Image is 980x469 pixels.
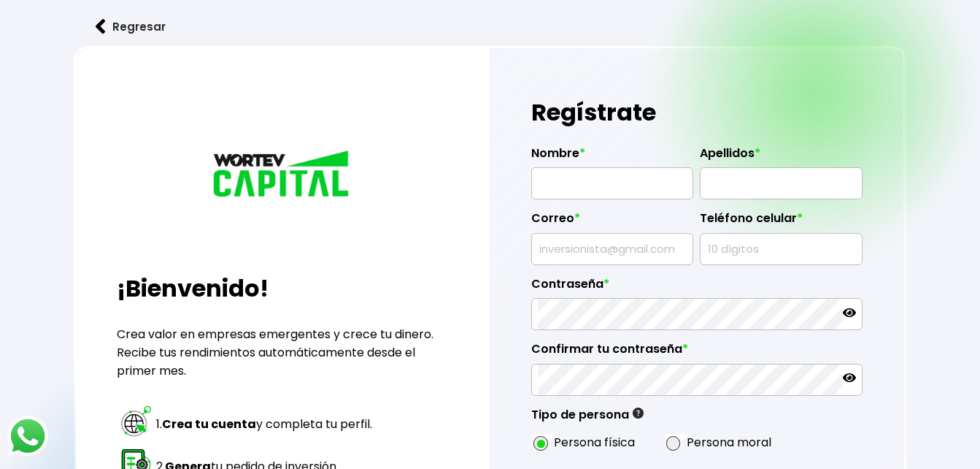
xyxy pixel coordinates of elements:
[209,148,355,202] img: logo_wortev_capital
[554,433,635,451] label: Persona física
[700,211,862,233] label: Teléfono celular
[531,277,862,299] label: Contraseña
[531,211,693,233] label: Correo
[633,408,644,419] img: gfR76cHglkPwleuBLjWdxeZVvX9Wp6JBDmjRYY8JYDQn16A2ICN00zLTgIroGa6qie5tIuWH7V3AapTKqzv+oMZsGfMUqL5JM...
[531,146,693,168] label: Nombre
[531,91,862,134] h1: Regístrate
[538,234,687,264] input: inversionista@gmail.com
[687,433,771,451] label: Persona moral
[74,7,907,46] a: flecha izquierdaRegresar
[96,19,106,34] img: flecha izquierda
[700,146,862,168] label: Apellidos
[155,403,376,444] td: 1. y completa tu perfil.
[531,342,862,364] label: Confirmar tu contraseña
[162,416,256,432] strong: Crea tu cuenta
[706,234,855,264] input: 10 dígitos
[117,271,447,306] h2: ¡Bienvenido!
[119,404,153,438] img: paso 1
[531,408,644,430] label: Tipo de persona
[7,416,48,457] img: logos_whatsapp-icon.242b2217.svg
[117,325,447,380] p: Crea valor en empresas emergentes y crece tu dinero. Recibe tus rendimientos automáticamente desd...
[74,7,188,46] button: Regresar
